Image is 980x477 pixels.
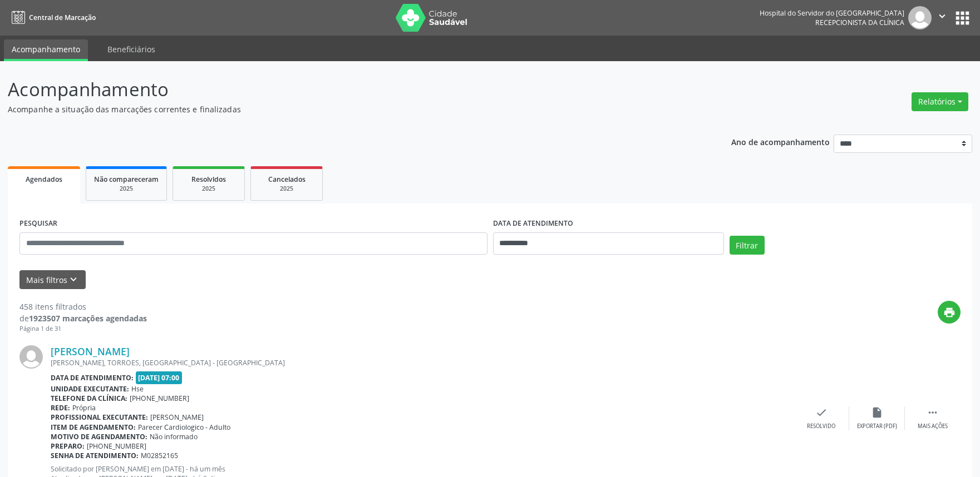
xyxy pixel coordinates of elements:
[51,423,136,432] b: Item de agendamento:
[51,373,134,382] b: Data de atendimento:
[94,185,159,193] div: 2025
[19,312,147,324] div: de
[493,215,573,232] label: DATA DE ATENDIMENTO
[51,358,794,367] div: [PERSON_NAME], TORROES, [GEOGRAPHIC_DATA] - [GEOGRAPHIC_DATA]
[857,423,897,430] div: Exportar (PDF)
[130,394,189,403] span: [PHONE_NUMBER]
[51,441,85,451] b: Preparo:
[29,313,147,324] strong: 1923507 marcações agendadas
[94,175,159,184] span: Não compareceram
[760,8,904,18] div: Hospital do Servidor do [GEOGRAPHIC_DATA]
[131,384,144,394] span: Hse
[815,18,904,27] span: Recepcionista da clínica
[51,384,129,394] b: Unidade executante:
[51,413,148,422] b: Profissional executante:
[19,345,43,369] img: img
[4,39,88,61] a: Acompanhamento
[807,423,835,430] div: Resolvido
[259,185,314,193] div: 2025
[938,301,961,324] button: print
[953,8,972,28] button: apps
[8,103,683,115] p: Acompanhe a situação das marcações correntes e finalizadas
[136,371,183,384] span: [DATE] 07:00
[191,175,226,184] span: Resolvidos
[181,185,237,193] div: 2025
[51,403,70,413] b: Rede:
[908,6,932,29] img: img
[912,92,968,111] button: Relatórios
[26,175,62,184] span: Agendados
[51,394,127,403] b: Telefone da clínica:
[19,270,86,290] button: Mais filtroskeyboard_arrow_down
[731,135,830,148] p: Ano de acompanhamento
[932,6,953,29] button: 
[19,324,147,334] div: Página 1 de 31
[918,423,948,430] div: Mais ações
[927,406,939,419] i: 
[730,236,765,255] button: Filtrar
[943,306,956,319] i: print
[72,403,96,413] span: Própria
[150,432,198,441] span: Não informado
[871,406,883,419] i: insert_drive_file
[150,413,204,422] span: [PERSON_NAME]
[19,215,57,232] label: PESQUISAR
[268,175,306,184] span: Cancelados
[141,451,178,460] span: M02852165
[51,345,130,357] a: [PERSON_NAME]
[100,39,163,59] a: Beneficiários
[936,10,948,22] i: 
[8,76,683,103] p: Acompanhamento
[67,274,80,286] i: keyboard_arrow_down
[51,432,147,441] b: Motivo de agendamento:
[138,423,230,432] span: Parecer Cardiologico - Adulto
[8,8,96,27] a: Central de Marcação
[29,13,96,22] span: Central de Marcação
[51,451,139,460] b: Senha de atendimento:
[87,441,146,451] span: [PHONE_NUMBER]
[19,301,147,312] div: 458 itens filtrados
[815,406,828,419] i: check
